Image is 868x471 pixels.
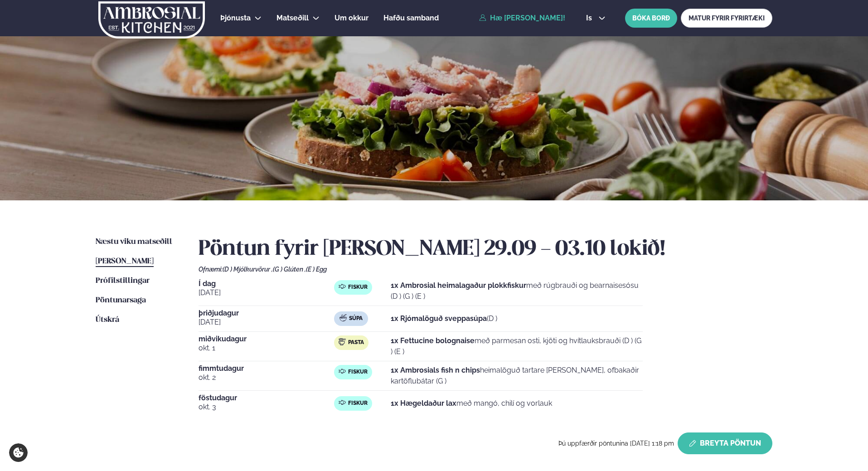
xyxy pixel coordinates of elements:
a: Þjónusta [220,13,251,24]
span: Um okkur [335,14,369,22]
span: Þú uppfærðir pöntunina [DATE] 1:18 pm [558,440,674,447]
span: Þjónusta [220,14,251,22]
img: pasta.svg [339,338,346,345]
span: okt. 3 [199,402,334,413]
a: Hafðu samband [383,13,439,24]
span: [DATE] [199,317,334,328]
span: Hafðu samband [383,14,439,22]
p: heimalöguð tartare [PERSON_NAME], ofbakaðir kartöflubátar (G ) [391,365,643,387]
a: [PERSON_NAME] [96,256,154,267]
strong: 1x Fettucine bolognaise [391,336,475,345]
p: með mangó, chilí og vorlauk [391,398,552,409]
img: fish.svg [339,368,346,375]
span: [PERSON_NAME] [96,257,154,265]
button: is [579,15,613,22]
span: þriðjudagur [199,310,334,317]
span: Útskrá [96,316,119,324]
button: Breyta Pöntun [678,432,772,454]
span: fimmtudagur [199,365,334,372]
span: okt. 1 [199,343,334,354]
p: með rúgbrauði og bearnaisesósu (D ) (G ) (E ) [391,280,643,302]
span: föstudagur [199,394,334,402]
span: Prófílstillingar [96,277,150,285]
img: fish.svg [339,399,346,406]
a: Um okkur [335,13,369,24]
a: Útskrá [96,315,119,325]
span: [DATE] [199,287,334,298]
span: (G ) Glúten , [273,266,306,273]
a: Pöntunarsaga [96,295,146,306]
strong: 1x Hægeldaður lax [391,399,456,408]
a: Næstu viku matseðill [96,237,172,248]
a: MATUR FYRIR FYRIRTÆKI [681,9,772,28]
span: Pöntunarsaga [96,296,146,304]
p: (D ) [391,313,497,324]
img: logo [97,1,206,39]
strong: 1x Rjómalöguð sveppasúpa [391,314,487,323]
a: Cookie settings [9,443,28,462]
span: Matseðill [276,14,309,22]
img: soup.svg [339,314,347,321]
span: is [586,15,595,22]
span: Súpa [349,315,363,322]
strong: 1x Ambrosials fish n chips [391,366,480,374]
span: (E ) Egg [306,266,327,273]
span: Pasta [348,339,364,346]
h2: Pöntun fyrir [PERSON_NAME] 29.09 - 03.10 lokið! [199,237,772,262]
span: Fiskur [348,400,368,407]
p: með parmesan osti, kjöti og hvítlauksbrauði (D ) (G ) (E ) [391,335,643,357]
a: Prófílstillingar [96,276,150,286]
a: Hæ [PERSON_NAME]! [479,14,565,22]
button: BÓKA BORÐ [625,9,677,28]
span: okt. 2 [199,372,334,383]
span: Í dag [199,280,334,287]
span: Næstu viku matseðill [96,238,172,246]
a: Matseðill [276,13,309,24]
div: Ofnæmi: [199,266,772,273]
span: miðvikudagur [199,335,334,343]
img: fish.svg [339,283,346,290]
span: Fiskur [348,284,368,291]
strong: 1x Ambrosial heimalagaður plokkfiskur [391,281,526,290]
span: (D ) Mjólkurvörur , [223,266,273,273]
span: Fiskur [348,369,368,376]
